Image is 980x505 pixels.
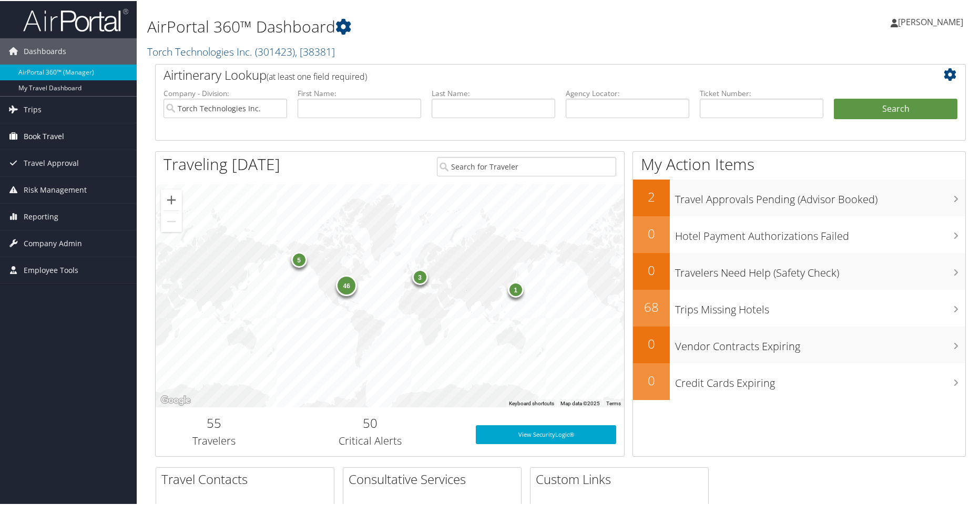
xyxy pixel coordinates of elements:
[633,215,965,252] a: 0Hotel Payment Authorizations Failed
[267,70,367,81] span: (at least one field required)
[633,187,670,205] h2: 2
[891,5,974,37] a: [PERSON_NAME]
[158,393,193,406] a: Open this area in Google Maps (opens a new window)
[633,325,965,362] a: 0Vendor Contracts Expiring
[147,15,698,37] h1: AirPortal 360™ Dashboard
[432,87,555,98] label: Last Name:
[298,87,421,98] label: First Name:
[675,333,965,353] h3: Vendor Contracts Expiring
[164,433,265,447] h3: Travelers
[161,188,182,209] button: Zoom in
[255,44,295,58] span: ( 301423 )
[164,87,287,98] label: Company - Division:
[675,223,965,243] h3: Hotel Payment Authorizations Failed
[24,149,79,175] span: Travel Approval
[437,156,616,175] input: Search for Traveler
[24,96,42,122] span: Trips
[161,210,182,231] button: Zoom out
[633,289,965,325] a: 68Trips Missing Hotels
[509,399,554,406] button: Keyboard shortcuts
[633,362,965,399] a: 0Credit Cards Expiring
[606,399,621,405] a: Terms (opens in new tab)
[349,469,521,487] h2: Consultative Services
[633,297,670,315] h2: 68
[633,152,965,174] h1: My Action Items
[834,98,957,119] button: Search
[164,413,265,431] h2: 55
[281,413,460,431] h2: 50
[633,334,670,352] h2: 0
[24,229,82,256] span: Company Admin
[675,259,965,279] h3: Travelers Need Help (Safety Check)
[675,296,965,316] h3: Trips Missing Hotels
[675,186,965,206] h3: Travel Approvals Pending (Advisor Booked)
[24,203,58,229] span: Reporting
[536,469,708,487] h2: Custom Links
[23,7,128,31] img: airportal-logo.png
[24,122,64,149] span: Book Travel
[560,399,600,405] span: Map data ©2025
[633,178,965,215] a: 2Travel Approvals Pending (Advisor Booked)
[24,37,66,64] span: Dashboards
[898,15,963,27] span: [PERSON_NAME]
[476,424,616,443] a: View SecurityLogic®
[164,152,280,174] h1: Traveling [DATE]
[633,260,670,278] h2: 0
[281,433,460,447] h3: Critical Alerts
[700,87,823,98] label: Ticket Number:
[164,65,890,83] h2: Airtinerary Lookup
[161,469,334,487] h2: Travel Contacts
[24,176,87,202] span: Risk Management
[566,87,689,98] label: Agency Locator:
[147,44,335,58] a: Torch Technologies Inc.
[633,224,670,241] h2: 0
[291,251,307,267] div: 5
[633,371,670,388] h2: 0
[675,370,965,390] h3: Credit Cards Expiring
[412,268,427,283] div: 3
[24,256,78,282] span: Employee Tools
[336,274,357,295] div: 46
[158,393,193,406] img: Google
[633,252,965,289] a: 0Travelers Need Help (Safety Check)
[507,281,523,297] div: 1
[295,44,335,58] span: , [ 38381 ]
